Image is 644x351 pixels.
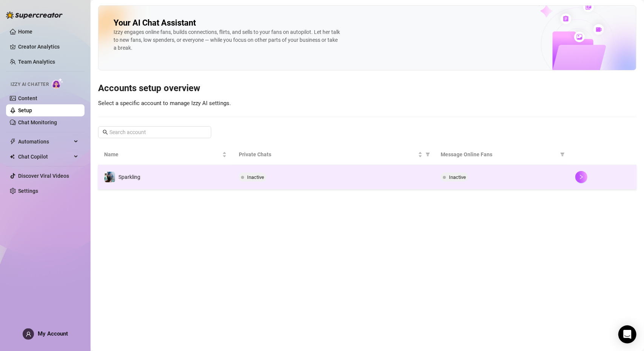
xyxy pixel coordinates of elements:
[18,59,55,65] a: Team Analytics
[98,82,636,95] h3: Accounts setup overview
[239,150,417,159] span: Private Chats
[559,149,566,160] span: filter
[575,171,587,183] button: right
[449,174,466,180] span: Inactive
[104,150,221,159] span: Name
[6,11,63,19] img: logo-BBDzfeDw.svg
[18,136,72,148] span: Automations
[114,28,340,52] div: Izzy engages online fans, builds connections, flirts, and sells to your fans on autopilot. Let he...
[618,325,636,343] div: Open Intercom Messenger
[98,144,233,165] th: Name
[18,188,38,194] a: Settings
[98,100,231,107] span: Select a specific account to manage Izzy AI settings.
[247,174,264,180] span: Inactive
[424,149,432,160] span: filter
[18,151,72,163] span: Chat Copilot
[426,152,430,157] span: filter
[560,152,565,157] span: filter
[18,173,69,179] a: Discover Viral Videos
[52,78,63,89] img: AI Chatter
[18,29,32,35] a: Home
[103,130,108,135] span: search
[11,81,49,88] span: Izzy AI Chatter
[118,174,140,180] span: Sparkling
[26,331,31,337] span: user
[18,41,78,53] a: Creator Analytics
[579,174,584,180] span: right
[109,128,201,136] input: Search account
[114,18,196,28] h2: Your AI Chat Assistant
[18,119,57,125] a: Chat Monitoring
[441,150,557,159] span: Message Online Fans
[10,154,15,159] img: Chat Copilot
[233,144,435,165] th: Private Chats
[18,107,32,113] a: Setup
[38,330,68,337] span: My Account
[10,139,16,145] span: thunderbolt
[18,95,37,101] a: Content
[105,172,115,182] img: Sparkling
